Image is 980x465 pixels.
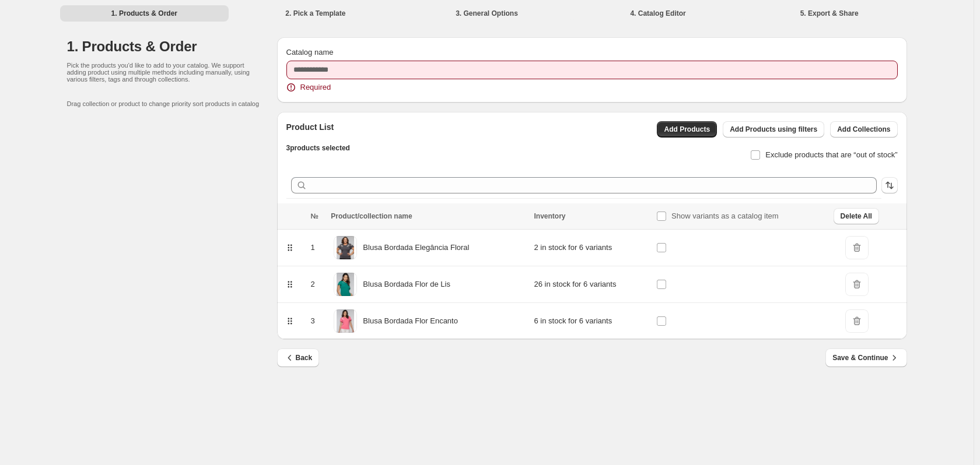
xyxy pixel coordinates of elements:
span: Add Collections [837,125,890,134]
span: Required [300,82,331,93]
td: 2 in stock for 6 variants [531,230,653,266]
button: Back [277,348,320,367]
h2: Product List [286,121,350,133]
div: Inventory [534,212,650,221]
span: Show variants as a catalog item [671,212,779,220]
button: Save & Continue [825,348,907,367]
span: Exclude products that are “out of stock” [765,150,897,159]
button: Add Products [657,121,717,138]
span: 3 products selected [286,144,350,152]
button: Add Collections [830,121,897,138]
h1: 1. Products & Order [67,37,277,56]
span: Back [284,352,313,364]
span: № [311,212,318,220]
p: Blusa Bordada Flor Encanto [363,315,458,327]
span: Add Products [664,125,710,134]
button: Delete All [834,208,879,224]
span: 1 [311,243,315,252]
span: Product/collection name [331,212,412,220]
p: Pick the products you'd like to add to your catalog. We support adding product using multiple met... [67,62,254,83]
td: 6 in stock for 6 variants [531,303,653,340]
span: Delete All [841,212,872,221]
p: Blusa Bordada Elegância Floral [363,242,469,253]
span: 3 [311,316,315,325]
span: Catalog name [286,48,334,57]
td: 26 in stock for 6 variants [531,266,653,303]
p: Blusa Bordada Flor de Lis [363,279,450,290]
span: Save & Continue [832,352,900,364]
button: Add Products using filters [723,121,824,138]
span: 2 [311,280,315,288]
p: Drag collection or product to change priority sort products in catalog [67,100,277,107]
span: Add Products using filters [730,125,817,134]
